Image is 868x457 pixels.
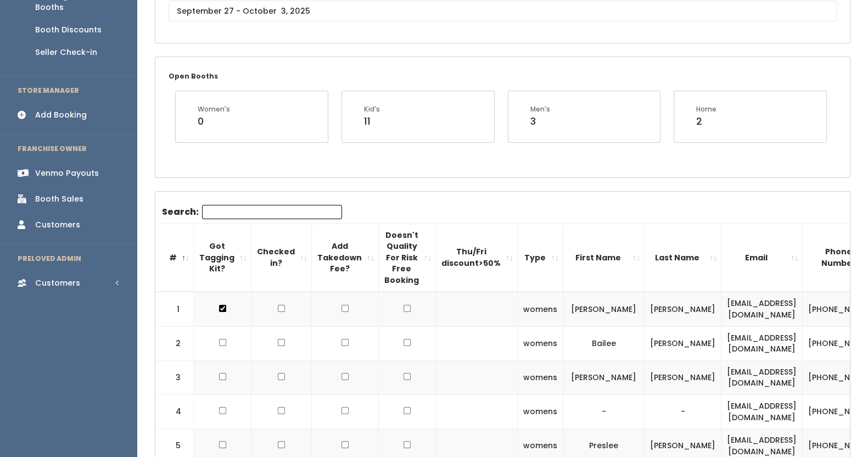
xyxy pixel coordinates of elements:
[721,224,803,292] th: Email: activate to sort column ascending
[364,114,380,129] div: 11
[436,224,518,292] th: Thu/Fri discount&gt;50%: activate to sort column ascending
[35,277,80,289] div: Customers
[645,394,721,428] td: -
[563,292,645,326] td: [PERSON_NAME]
[155,394,194,428] td: 4
[169,1,837,21] input: September 27 - October 3, 2025
[721,360,803,394] td: [EMAIL_ADDRESS][DOMAIN_NAME]
[563,394,645,428] td: -
[518,292,563,326] td: womens
[518,394,563,428] td: womens
[563,224,645,292] th: First Name: activate to sort column ascending
[563,326,645,360] td: Bailee
[518,360,563,394] td: womens
[155,360,194,394] td: 3
[251,224,312,292] th: Checked in?: activate to sort column ascending
[721,292,803,326] td: [EMAIL_ADDRESS][DOMAIN_NAME]
[645,224,721,292] th: Last Name: activate to sort column ascending
[312,224,379,292] th: Add Takedown Fee?: activate to sort column ascending
[35,168,99,179] div: Venmo Payouts
[155,292,194,326] td: 1
[364,104,380,114] div: Kid's
[198,104,230,114] div: Women's
[198,114,230,129] div: 0
[169,71,218,81] small: Open Booths
[645,326,721,360] td: [PERSON_NAME]
[696,104,716,114] div: Home
[645,292,721,326] td: [PERSON_NAME]
[35,193,83,205] div: Booth Sales
[35,109,87,121] div: Add Booking
[696,114,716,129] div: 2
[379,224,436,292] th: Doesn't Quality For Risk Free Booking : activate to sort column ascending
[35,47,97,58] div: Seller Check-in
[721,394,803,428] td: [EMAIL_ADDRESS][DOMAIN_NAME]
[155,224,194,292] th: #: activate to sort column descending
[518,326,563,360] td: womens
[162,205,342,219] label: Search:
[35,219,80,231] div: Customers
[721,326,803,360] td: [EMAIL_ADDRESS][DOMAIN_NAME]
[530,104,550,114] div: Men's
[194,224,251,292] th: Got Tagging Kit?: activate to sort column ascending
[35,24,102,36] div: Booth Discounts
[518,224,563,292] th: Type: activate to sort column ascending
[563,360,645,394] td: [PERSON_NAME]
[155,326,194,360] td: 2
[645,360,721,394] td: [PERSON_NAME]
[530,114,550,129] div: 3
[202,205,342,219] input: Search:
